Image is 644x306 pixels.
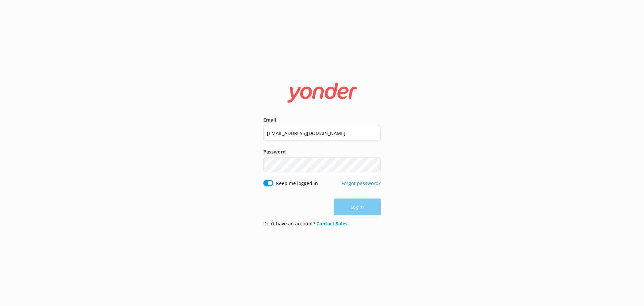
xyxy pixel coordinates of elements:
[276,180,318,187] label: Keep me logged in
[367,158,381,172] button: Show password
[263,126,381,141] input: user@emailaddress.com
[263,220,347,227] p: Don’t have an account?
[263,116,381,124] label: Email
[341,180,381,186] a: Forgot password?
[316,220,347,227] a: Contact Sales
[263,148,381,156] label: Password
